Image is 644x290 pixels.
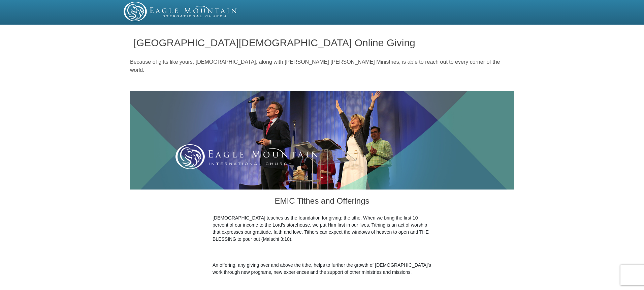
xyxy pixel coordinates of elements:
h1: [GEOGRAPHIC_DATA][DEMOGRAPHIC_DATA] Online Giving [134,37,511,48]
p: An offering, any giving over and above the tithe, helps to further the growth of [DEMOGRAPHIC_DAT... [213,262,431,276]
h3: EMIC Tithes and Offerings [213,190,431,214]
p: Because of gifts like yours, [DEMOGRAPHIC_DATA], along with [PERSON_NAME] [PERSON_NAME] Ministrie... [130,58,514,74]
p: [DEMOGRAPHIC_DATA] teaches us the foundation for giving: the tithe. When we bring the first 10 pe... [213,214,431,243]
img: EMIC [124,2,237,21]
